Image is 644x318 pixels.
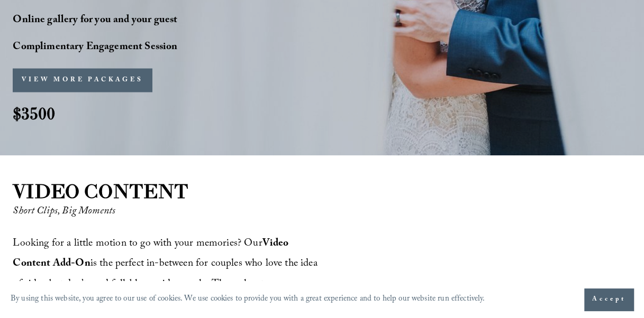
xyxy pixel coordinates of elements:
em: Short Clips, Big Moments [13,203,115,221]
button: Accept [584,288,633,311]
strong: Online gallery for you and your guest [13,12,177,30]
p: By using this website, you agree to our use of cookies. We use cookies to provide you with a grea... [11,292,485,307]
span: Accept [592,294,625,305]
strong: VIDEO CONTENT [13,179,188,203]
strong: Complimentary Engagement Session [13,39,177,57]
button: VIEW MORE PACKAGES [13,69,152,92]
strong: $3500 [13,102,55,124]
